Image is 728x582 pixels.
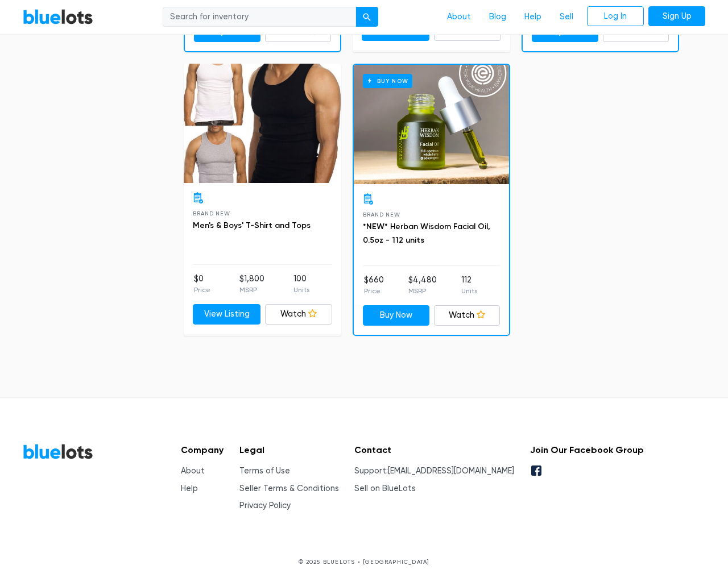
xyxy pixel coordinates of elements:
[194,285,210,295] p: Price
[363,222,490,245] a: *NEW* Herban Wisdom Facial Oil, 0.5oz - 112 units
[239,484,339,493] a: Seller Terms & Conditions
[530,444,644,455] h5: Join Our Facebook Group
[354,65,509,184] a: Buy Now
[193,304,260,325] a: View Listing
[354,465,514,477] li: Support:
[551,6,582,28] a: Sell
[438,6,480,28] a: About
[354,484,416,493] a: Sell on BlueLots
[364,286,384,296] p: Price
[461,274,477,297] li: 112
[648,6,705,27] a: Sign Up
[265,304,333,325] a: Watch
[388,466,514,476] a: [EMAIL_ADDRESS][DOMAIN_NAME]
[239,466,290,476] a: Terms of Use
[193,210,230,217] span: Brand New
[293,285,309,295] p: Units
[23,9,93,25] a: BlueLots
[193,221,311,230] a: Men's & Boys' T-Shirt and Tops
[181,444,224,455] h5: Company
[363,211,400,218] span: Brand New
[364,274,384,297] li: $660
[408,274,437,297] li: $4,480
[239,444,339,455] h5: Legal
[194,273,210,296] li: $0
[587,6,644,27] a: Log In
[163,7,356,27] input: Search for inventory
[354,444,514,455] h5: Contact
[293,273,309,296] li: 100
[363,305,429,326] a: Buy Now
[239,285,264,295] p: MSRP
[181,466,205,476] a: About
[181,484,198,493] a: Help
[239,501,291,510] a: Privacy Policy
[434,305,500,326] a: Watch
[515,6,551,28] a: Help
[461,286,477,296] p: Units
[363,74,412,88] h6: Buy Now
[408,286,437,296] p: MSRP
[480,6,515,28] a: Blog
[23,558,705,566] p: © 2025 BLUELOTS • [GEOGRAPHIC_DATA]
[239,273,264,296] li: $1,800
[23,443,93,460] a: BlueLots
